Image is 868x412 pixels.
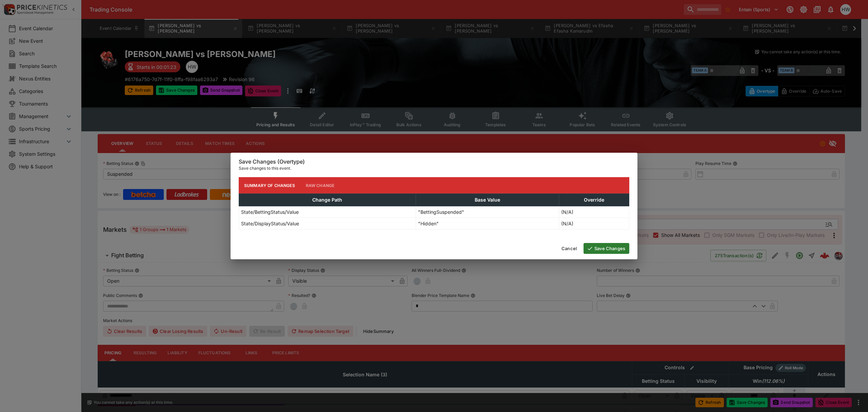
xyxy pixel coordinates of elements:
th: Override [559,194,629,206]
th: Change Path [239,194,416,206]
td: "Hidden" [416,218,559,229]
h6: Save Changes (Overtype) [239,158,629,165]
p: State/BettingStatus/Value [241,208,299,216]
button: Raw Change [300,177,340,193]
th: Base Value [416,194,559,206]
td: "BettingSuspended" [416,206,559,218]
button: Cancel [557,243,581,254]
button: Save Changes [584,243,629,254]
button: Summary of Changes [239,177,300,193]
p: Save changes to this event. [239,165,629,172]
td: (N/A) [559,218,629,229]
td: (N/A) [559,206,629,218]
p: State/DisplayStatus/Value [241,220,299,227]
